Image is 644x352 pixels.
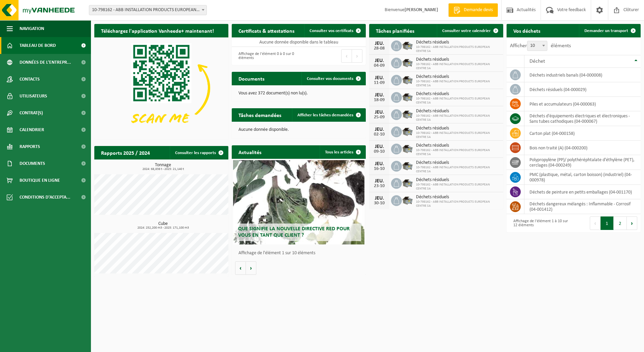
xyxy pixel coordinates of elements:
div: JEU. [373,144,386,149]
span: Déchets résiduels [416,143,500,148]
strong: [PERSON_NAME] [405,7,438,12]
span: 2024: 68,838 t - 2025: 21,140 t [98,168,228,171]
a: Consulter vos documents [301,72,365,85]
span: 10-798162 - ABB INSTALLATION PRODUCTS EUROPEAN CENTRE SA [416,166,500,174]
span: Navigation [20,20,44,37]
div: JEU. [373,110,386,115]
span: Déchets résiduels [416,195,500,200]
span: Conditions d'accepta... [20,189,70,206]
span: Tableau de bord [20,37,56,54]
h2: Vos déchets [507,24,547,37]
span: Déchets résiduels [416,57,500,62]
img: WB-5000-GAL-GY-01 [402,143,413,154]
div: JEU. [373,161,386,167]
img: WB-5000-GAL-GY-01 [402,160,413,171]
span: Que signifie la nouvelle directive RED pour vous en tant que client ? [238,226,350,238]
p: Affichage de l'élément 1 sur 10 éléments [238,251,362,256]
td: déchets résiduels (04-000029) [524,82,641,97]
h2: Documents [232,72,271,85]
label: Afficher éléments [510,43,571,49]
span: Consulter vos certificats [310,29,353,33]
div: 02-10 [373,132,386,137]
div: Affichage de l'élément 0 à 0 sur 0 éléments [235,49,295,63]
td: Aucune donnée disponible dans le tableau [232,37,366,47]
div: 25-09 [373,115,386,120]
div: JEU. [373,41,386,46]
td: PMC (plastique, métal, carton boisson) (industriel) (04-000978) [524,170,641,185]
a: Demande devis [448,3,498,17]
div: 16-10 [373,167,386,171]
span: 10-798162 - ABB INSTALLATION PRODUCTS EUROPEAN CENTRE SA [416,80,500,88]
td: déchets d'équipements électriques et électroniques - Sans tubes cathodiques (04-000067) [524,111,641,126]
span: 2024: 252,200 m3 - 2025: 171,100 m3 [98,226,228,230]
span: Contacts [20,71,40,88]
a: Consulter votre calendrier [437,24,503,37]
h3: Tonnage [98,163,228,171]
button: Previous [590,216,601,230]
button: 2 [614,216,627,230]
span: 10-798162 - ABB INSTALLATION PRODUCTS EUROPEAN CENTRE SA - HOUDENG-GOEGNIES [89,5,206,15]
button: Previous [341,49,352,63]
h2: Tâches demandées [232,108,288,121]
h2: Certificats & attestations [232,24,301,37]
a: Afficher les tâches demandées [292,108,365,122]
span: 10-798162 - ABB INSTALLATION PRODUCTS EUROPEAN CENTRE SA [416,148,500,156]
h2: Tâches planifiées [369,24,421,37]
button: Volgende [246,261,256,275]
td: déchets industriels banals (04-000008) [524,68,641,82]
a: Consulter les rapports [170,146,228,159]
span: 10-798162 - ABB INSTALLATION PRODUCTS EUROPEAN CENTRE SA [416,97,500,105]
button: Vorige [235,261,246,275]
span: 10-798162 - ABB INSTALLATION PRODUCTS EUROPEAN CENTRE SA [416,200,500,208]
td: carton plat (04-000158) [524,126,641,141]
a: Demander un transport [579,24,640,37]
p: Vous avez 372 document(s) non lu(s). [238,91,359,96]
span: 10 [527,41,547,51]
span: 10-798162 - ABB INSTALLATION PRODUCTS EUROPEAN CENTRE SA [416,62,500,70]
h3: Cube [98,222,228,230]
a: Consulter vos certificats [304,24,365,37]
span: Demande devis [462,7,494,13]
span: Contrat(s) [20,105,43,121]
div: JEU. [373,58,386,63]
img: WB-5000-GAL-GY-01 [402,74,413,85]
div: JEU. [373,92,386,98]
span: Demander un transport [584,29,628,33]
span: Déchet [529,59,545,64]
span: 10-798162 - ABB INSTALLATION PRODUCTS EUROPEAN CENTRE SA [416,114,500,122]
span: Déchets résiduels [416,177,500,183]
span: 10-798162 - ABB INSTALLATION PRODUCTS EUROPEAN CENTRE SA [416,45,500,53]
span: Déchets résiduels [416,91,500,97]
div: 04-09 [373,63,386,68]
img: WB-5000-GAL-GY-01 [402,194,413,206]
span: Déchets résiduels [416,160,500,166]
img: WB-5000-GAL-GY-01 [402,108,413,120]
td: Piles et accumulateurs (04-000063) [524,97,641,111]
span: 10 [527,41,547,51]
button: Next [352,49,362,63]
div: Affichage de l'élément 1 à 10 sur 12 éléments [510,216,570,231]
span: 10-798162 - ABB INSTALLATION PRODUCTS EUROPEAN CENTRE SA [416,131,500,139]
span: 10-798162 - ABB INSTALLATION PRODUCTS EUROPEAN CENTRE SA - HOUDENG-GOEGNIES [89,5,207,15]
td: déchets dangereux mélangés : Inflammable - Corrosif (04-001412) [524,199,641,214]
span: Rapports [20,138,40,155]
div: 30-10 [373,201,386,206]
td: déchets de peinture en petits emballages (04-001170) [524,185,641,199]
p: Aucune donnée disponible. [238,127,359,132]
span: Documents [20,155,45,172]
span: Déchets résiduels [416,40,500,45]
div: JEU. [373,127,386,132]
span: Utilisateurs [20,88,47,105]
button: Next [627,216,637,230]
span: Déchets résiduels [416,109,500,114]
a: Que signifie la nouvelle directive RED pour vous en tant que client ? [233,160,364,244]
span: Données de l'entrepr... [20,54,71,71]
div: 23-10 [373,184,386,188]
img: WB-5000-GAL-GY-01 [402,125,413,137]
span: Consulter votre calendrier [442,29,491,33]
h2: Rapports 2025 / 2024 [94,146,157,159]
a: Tous les articles [320,145,365,159]
div: 28-08 [373,46,386,51]
span: Calendrier [20,121,44,138]
img: Download de VHEPlus App [94,37,228,138]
